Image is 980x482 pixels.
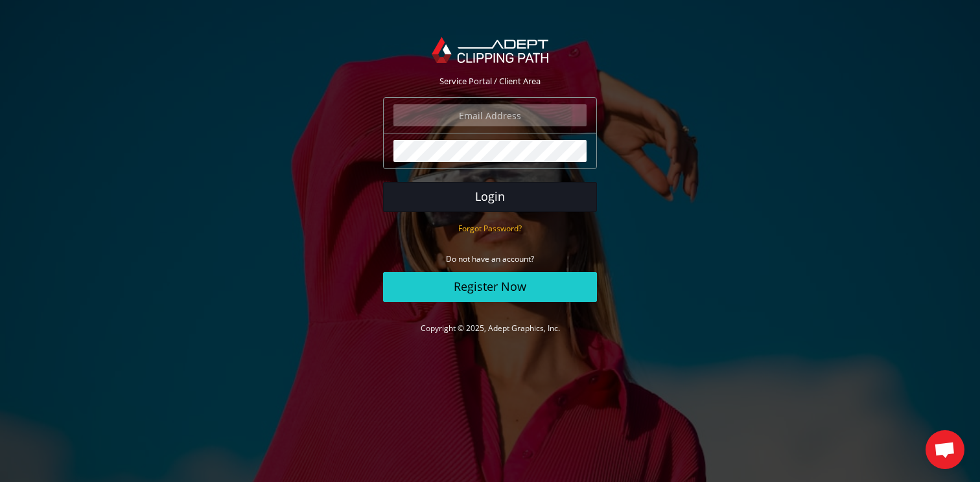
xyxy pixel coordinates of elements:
button: Login [383,182,597,212]
a: Forgot Password? [458,222,522,234]
small: Do not have an account? [446,253,534,264]
input: Email Address [393,104,587,126]
span: Service Portal / Client Area [439,75,541,87]
a: Register Now [383,272,597,302]
a: Copyright © 2025, Adept Graphics, Inc. [421,323,560,334]
img: Adept Graphics [432,37,548,63]
div: Åben chat [926,430,964,469]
